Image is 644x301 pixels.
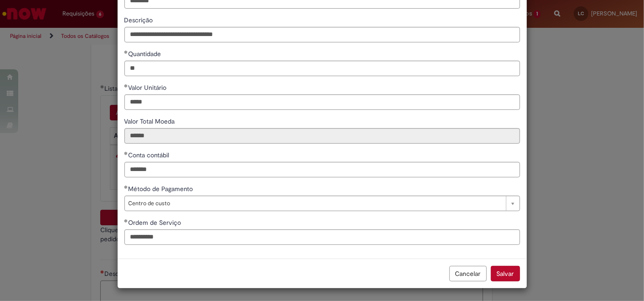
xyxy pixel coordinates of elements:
[129,50,163,58] span: Quantidade
[124,61,520,76] input: Quantidade
[129,218,183,227] span: Ordem de Serviço
[124,185,129,189] span: Obrigatório Preenchido
[124,16,155,24] span: Descrição
[124,128,520,144] input: Valor Total Moeda
[124,27,520,42] input: Descrição
[124,50,129,54] span: Obrigatório Preenchido
[449,266,487,281] button: Cancelar
[129,196,501,211] span: Centro de custo
[129,83,169,92] span: Valor Unitário
[129,185,195,193] span: Método de Pagamento
[124,117,177,125] span: Somente leitura - Valor Total Moeda
[491,266,520,281] button: Salvar
[129,151,171,159] span: Conta contábil
[124,219,129,223] span: Obrigatório Preenchido
[124,162,520,177] input: Conta contábil
[124,229,520,245] input: Ordem de Serviço
[124,94,520,110] input: Valor Unitário
[124,151,129,155] span: Obrigatório Preenchido
[124,84,129,88] span: Obrigatório Preenchido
